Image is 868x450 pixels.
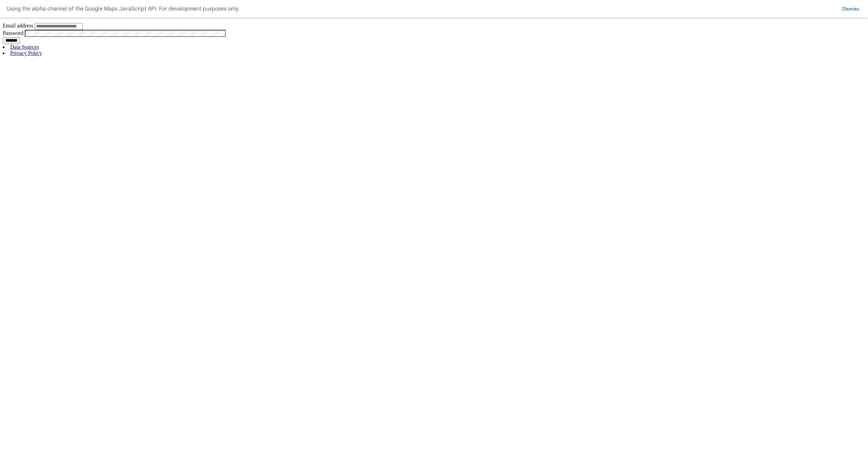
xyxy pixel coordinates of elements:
button: Dismiss [840,5,861,12]
label: Email address [3,23,33,28]
a: Data Sources [10,44,39,50]
label: Password [3,30,23,36]
a: Privacy Policy [10,50,42,56]
div: Using the alpha channel of the Google Maps JavaScript API. For development purposes only. [7,4,239,14]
